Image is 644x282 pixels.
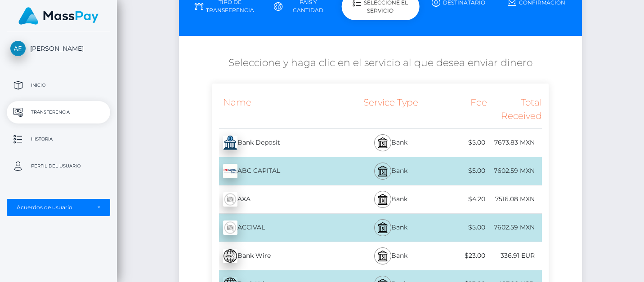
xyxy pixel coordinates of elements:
[377,251,388,261] img: bank.svg
[223,220,237,235] img: wMhJQYtZFAryAAAAABJRU5ErkJggg==
[349,242,432,270] div: Bank
[432,217,487,238] div: $5.00
[212,130,349,155] div: Bank Deposit
[7,128,110,150] a: Historia
[186,56,576,70] h5: Seleccione y haga clic en el servicio al que desea enviar dinero
[432,132,487,153] div: $5.00
[432,90,487,128] div: Fee
[7,155,110,177] a: Perfil del usuario
[349,214,432,242] div: Bank
[487,132,542,153] div: 7673.83 MXN
[18,7,98,25] img: MassPay
[7,199,110,216] button: Acuerdos de usuario
[487,189,542,209] div: 7516.08 MXN
[223,164,237,178] img: EpeIAgTCGKbINrDxCErsNH41PwwM8fdr3RuZONAQAAAABJRU5ErkJggg==
[17,204,90,211] div: Acuerdos de usuario
[487,90,542,128] div: Total Received
[10,159,107,173] p: Perfil del usuario
[377,166,388,176] img: bank.svg
[487,161,542,181] div: 7602.59 MXN
[212,215,349,240] div: ACCIVAL
[349,185,432,213] div: Bank
[7,101,110,123] a: Transferencia
[10,132,107,146] p: Historia
[349,129,432,157] div: Bank
[223,192,237,207] img: wMhJQYtZFAryAAAAABJRU5ErkJggg==
[10,79,107,92] p: Inicio
[377,137,388,148] img: bank.svg
[432,246,487,266] div: $23.00
[487,217,542,238] div: 7602.59 MXN
[7,44,110,53] span: [PERSON_NAME]
[223,136,237,150] img: NZ1GiZz5P5rFzbYkNKdHzIlhv3ed2h78NPNFnMacSq+v+z+HdbqdV+2wAAAABJRU5ErkJggg==
[377,194,388,205] img: bank.svg
[212,90,349,128] div: Name
[7,74,110,97] a: Inicio
[212,187,349,212] div: AXA
[349,90,432,128] div: Service Type
[377,222,388,233] img: bank.svg
[10,106,107,119] p: Transferencia
[212,243,349,269] div: Bank Wire
[432,161,487,181] div: $5.00
[349,157,432,185] div: Bank
[432,189,487,209] div: $4.20
[487,246,542,266] div: 336.91 EUR
[223,249,237,263] img: E16AAAAAElFTkSuQmCC
[212,159,349,184] div: ABC CAPITAL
